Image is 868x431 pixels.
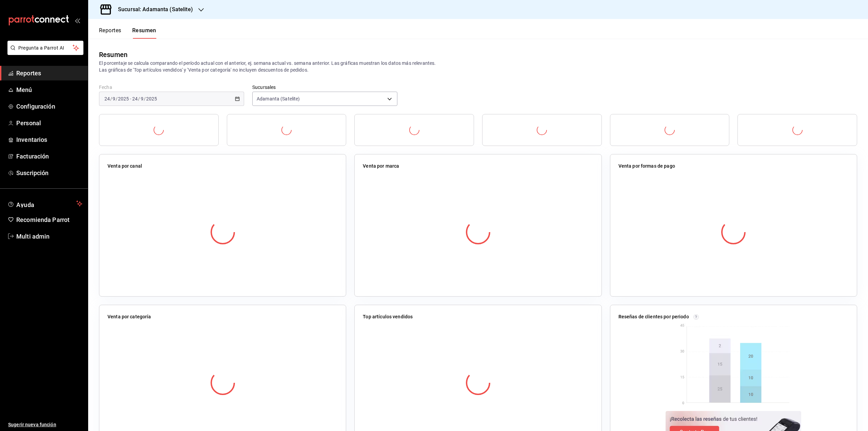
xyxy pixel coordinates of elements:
[99,85,244,90] label: Fecha
[118,96,129,101] input: ----
[104,96,110,101] input: --
[18,44,73,52] span: Pregunta a Parrot AI
[363,313,413,320] p: Top artículos vendidos
[130,96,131,101] span: -
[16,69,82,78] span: Reportes
[144,96,146,101] span: /
[99,27,156,39] div: navigation tabs
[132,27,156,39] button: Resumen
[7,41,83,55] button: Pregunta a Parrot AI
[138,96,140,101] span: /
[16,215,82,224] span: Recomienda Parrot
[75,18,80,23] button: open_drawer_menu
[132,96,138,101] input: --
[99,60,857,73] p: El porcentaje se calcula comparando el período actual con el anterior, ej. semana actual vs. sema...
[16,102,82,111] span: Configuración
[16,85,82,94] span: Menú
[8,421,82,428] span: Sugerir nueva función
[99,50,127,60] div: Resumen
[110,96,112,101] span: /
[618,163,675,170] p: Venta por formas de pago
[5,49,83,56] a: Pregunta a Parrot AI
[116,96,118,101] span: /
[16,168,82,177] span: Suscripción
[252,85,397,90] label: Sucursales
[99,27,121,39] button: Reportes
[257,95,300,102] span: Adamanta (Satelite)
[16,118,82,128] span: Personal
[16,232,82,241] span: Multi admin
[618,313,689,320] p: Reseñas de clientes por periodo
[140,96,144,101] input: --
[107,313,151,320] p: Venta por categoría
[16,135,82,144] span: Inventarios
[107,163,142,170] p: Venta por canal
[112,96,116,101] input: --
[146,96,157,101] input: ----
[363,163,399,170] p: Venta por marca
[16,152,82,161] span: Facturación
[113,5,193,14] h3: Sucursal: Adamanta (Satelite)
[16,200,74,208] span: Ayuda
